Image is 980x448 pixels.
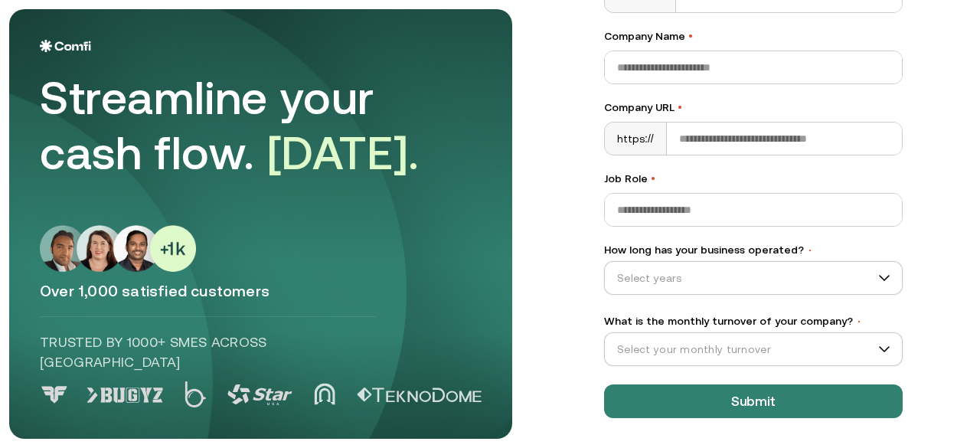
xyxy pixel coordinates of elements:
[227,384,292,405] img: Logo 3
[87,388,163,403] img: Logo 1
[40,281,482,301] p: Over 1,000 satisfied customers
[40,386,69,404] img: Logo 0
[604,100,903,116] label: Company URL
[40,40,91,52] img: Logo
[604,242,903,258] label: How long has your business operated?
[40,70,469,181] div: Streamline your cash flow.
[688,30,693,42] span: •
[856,316,862,327] span: •
[267,126,420,179] span: [DATE].
[604,28,903,44] label: Company Name
[604,313,903,329] label: What is the monthly turnover of your company?
[357,388,482,403] img: Logo 5
[604,171,903,187] label: Job Role
[314,383,335,405] img: Logo 4
[185,381,206,407] img: Logo 2
[678,101,682,113] span: •
[651,172,655,185] span: •
[604,384,903,418] button: Submit
[40,332,376,372] p: Trusted by 1000+ SMEs across [GEOGRAPHIC_DATA]
[807,245,813,256] span: •
[605,123,667,155] div: https://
